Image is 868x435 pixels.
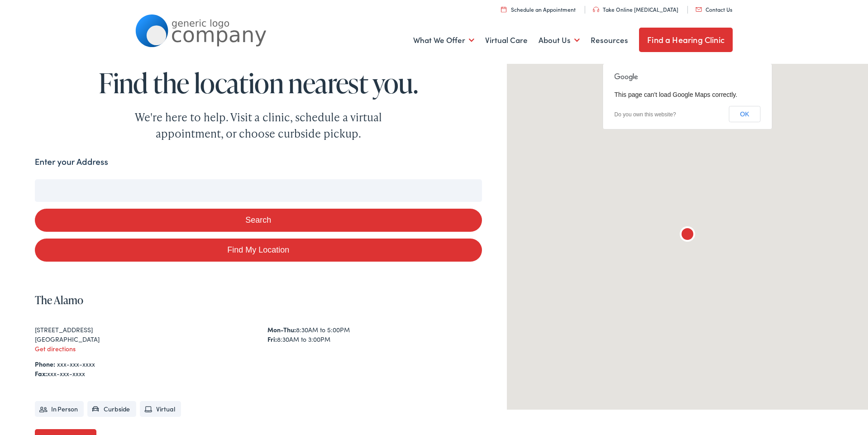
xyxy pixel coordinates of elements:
strong: Phone: [35,359,55,368]
div: We're here to help. Visit a clinic, schedule a virtual appointment, or choose curbside pickup. [114,109,403,142]
li: Curbside [87,401,136,417]
li: Virtual [140,401,181,417]
a: Get directions [35,344,76,353]
div: [GEOGRAPHIC_DATA] [35,335,249,344]
a: Contact Us [696,5,732,13]
li: In Person [35,401,84,417]
a: Virtual Care [485,24,528,57]
button: Search [35,209,482,232]
div: The Alamo [677,225,698,246]
a: xxx-xxx-xxxx [57,359,95,368]
span: This page can't load Google Maps correctly. [615,91,738,98]
strong: Fri: [267,335,277,344]
div: [STREET_ADDRESS] [35,325,249,335]
img: utility icon [501,6,506,12]
a: Resources [591,24,628,57]
div: xxx-xxx-xxxx [35,369,482,378]
a: The Alamo [35,292,83,307]
a: Do you own this website? [615,111,676,118]
div: 8:30AM to 5:00PM 8:30AM to 3:00PM [267,325,482,344]
a: What We Offer [413,24,474,57]
strong: Fax: [35,369,47,378]
input: Enter your address or zip code [35,179,482,202]
img: utility icon [696,7,702,12]
strong: Mon-Thu: [267,325,296,334]
a: About Us [539,24,580,57]
label: Enter your Address [35,155,108,168]
a: Find a Hearing Clinic [639,28,733,52]
a: Take Online [MEDICAL_DATA] [593,5,678,13]
h1: Find the location nearest you. [35,68,482,98]
a: Schedule an Appointment [501,5,576,13]
button: OK [729,106,760,122]
img: utility icon [593,7,599,12]
a: Find My Location [35,239,482,262]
